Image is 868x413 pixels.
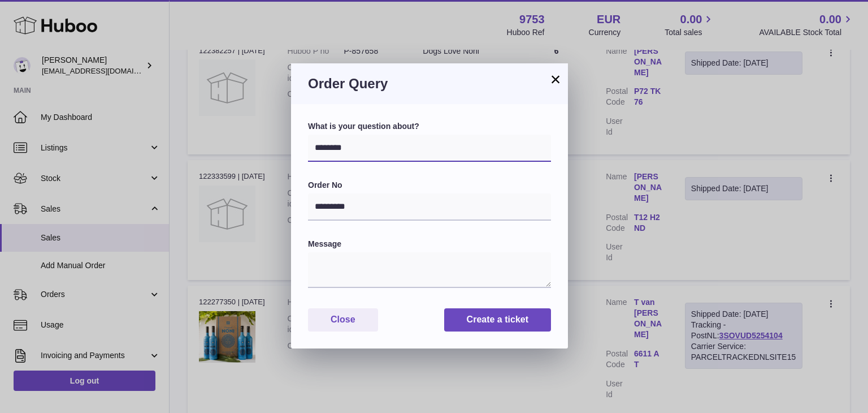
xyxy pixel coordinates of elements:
label: Order No [308,180,551,191]
h3: Order Query [308,75,551,93]
button: Close [308,308,378,332]
label: Message [308,239,551,249]
button: Create a ticket [444,308,551,332]
label: What is your question about? [308,121,551,132]
button: × [549,72,562,86]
